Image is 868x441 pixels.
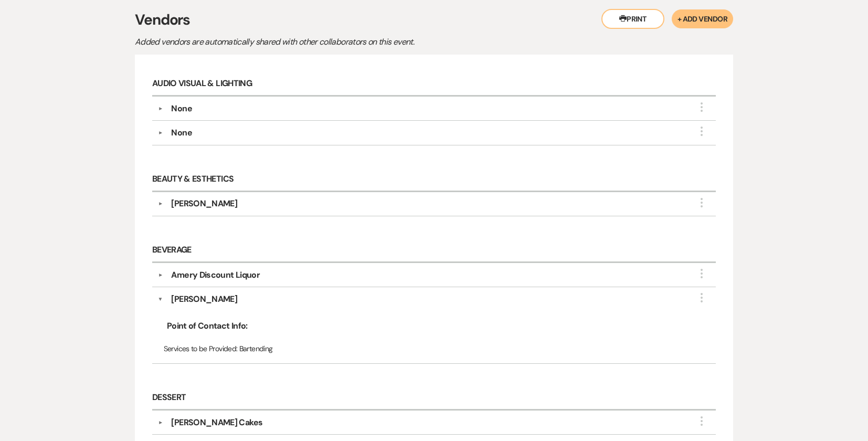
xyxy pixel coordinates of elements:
[152,386,716,411] h6: Dessert
[672,9,733,28] button: + Add Vendor
[171,269,260,281] div: Amery Discount Liquor
[154,272,166,278] button: ▼
[135,35,502,49] p: Added vendors are automatically shared with other collaborators on this event.
[164,320,248,332] span: Point of Contact Info:
[154,130,166,135] button: ▼
[164,343,705,354] p: Bartending
[152,167,716,192] h6: Beauty & Esthetics
[158,293,163,306] button: ▼
[601,9,664,29] button: Print
[154,106,166,111] button: ▼
[152,238,716,263] h6: Beverage
[135,9,733,31] h3: Vendors
[154,201,166,206] button: ▼
[164,344,238,353] span: Services to be Provided:
[171,197,237,210] div: [PERSON_NAME]
[171,416,262,429] div: [PERSON_NAME] Cakes
[152,72,716,97] h6: Audio Visual & Lighting
[171,127,192,139] div: None
[154,420,166,425] button: ▼
[171,102,192,115] div: None
[171,293,237,306] div: [PERSON_NAME]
